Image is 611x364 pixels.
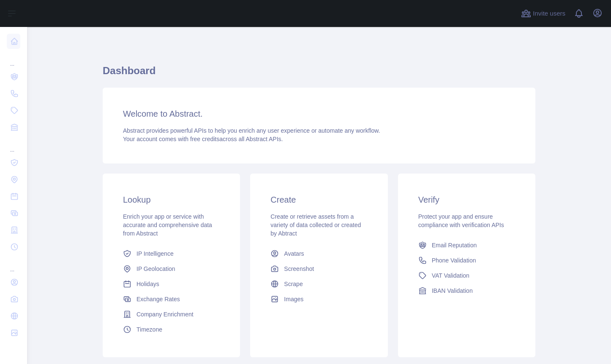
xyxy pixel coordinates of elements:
[432,256,476,265] span: Phone Validation
[7,256,20,273] div: ...
[120,322,223,337] a: Timezone
[120,307,223,322] a: Company Enrichment
[123,213,212,237] span: Enrich your app or service with accurate and comprehensive data from Abstract
[415,238,518,253] a: Email Reputation
[136,295,180,303] span: Exchange Rates
[270,213,361,237] span: Create or retrieve assets from a variety of data collected or created by Abtract
[284,249,304,258] span: Avatars
[432,241,477,249] span: Email Reputation
[432,286,473,295] span: IBAN Validation
[120,246,223,261] a: IP Intelligence
[136,265,175,273] span: IP Geolocation
[415,253,518,268] a: Phone Validation
[120,292,223,307] a: Exchange Rates
[267,276,371,292] a: Scrape
[7,136,20,153] div: ...
[267,292,371,307] a: Images
[418,213,504,228] span: Protect your app and ensure compliance with verification APIs
[533,9,565,19] span: Invite users
[136,280,159,288] span: Holidays
[136,249,174,258] span: IP Intelligence
[519,7,567,20] button: Invite users
[136,310,194,318] span: Company Enrichment
[136,325,162,334] span: Timezone
[284,280,303,288] span: Scrape
[123,136,283,142] span: Your account comes with across all Abstract APIs.
[123,108,515,120] h3: Welcome to Abstract.
[120,276,223,292] a: Holidays
[418,194,515,206] h3: Verify
[120,261,223,276] a: IP Geolocation
[103,64,535,84] h1: Dashboard
[123,194,220,206] h3: Lookup
[284,295,303,303] span: Images
[432,271,469,280] span: VAT Validation
[190,136,219,142] span: free credits
[284,265,314,273] span: Screenshot
[415,268,518,283] a: VAT Validation
[7,51,20,67] div: ...
[270,194,367,206] h3: Create
[123,127,380,134] span: Abstract provides powerful APIs to help you enrich any user experience or automate any workflow.
[267,246,371,261] a: Avatars
[267,261,371,276] a: Screenshot
[415,283,518,298] a: IBAN Validation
